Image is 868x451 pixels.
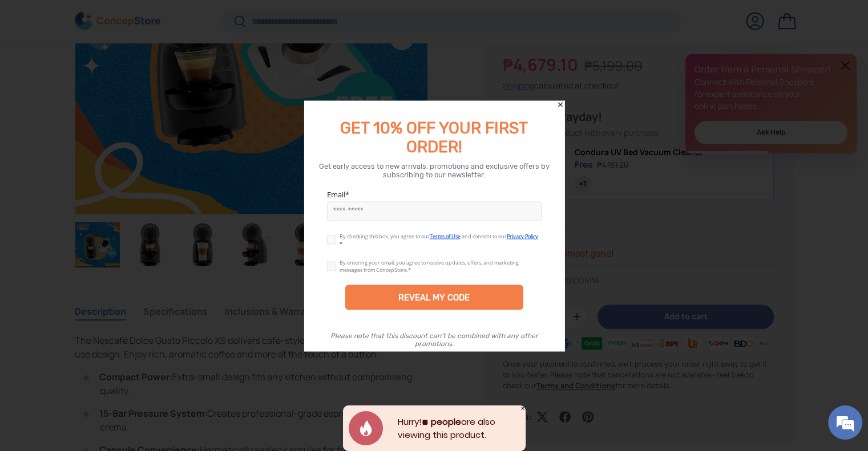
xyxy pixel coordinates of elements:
[340,258,519,273] div: By entering your email, you agree to receive updates, offers, and marketing messages from ConcepS...
[430,232,461,239] a: Terms of Use
[187,6,215,33] div: Minimize live chat window
[59,64,192,79] div: Chat with us now
[318,161,551,178] div: Get early access to new arrivals, promotions and exclusive offers by subscribing to our newsletter.
[340,232,430,239] span: By checking this box, you agree to our
[316,331,553,347] div: Please note that this discount can’t be combined with any other promotions.
[6,311,217,351] textarea: Type your message and hit 'Enter'
[327,189,542,199] label: Email
[66,144,158,259] span: We're online!
[507,232,538,239] a: Privacy Policy
[462,232,507,239] span: and consent to our
[520,405,526,411] div: Close
[340,118,528,156] span: GET 10% OFF YOUR FIRST ORDER!
[556,100,564,108] div: Close
[345,285,523,310] div: REVEAL MY CODE
[398,292,470,302] div: REVEAL MY CODE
